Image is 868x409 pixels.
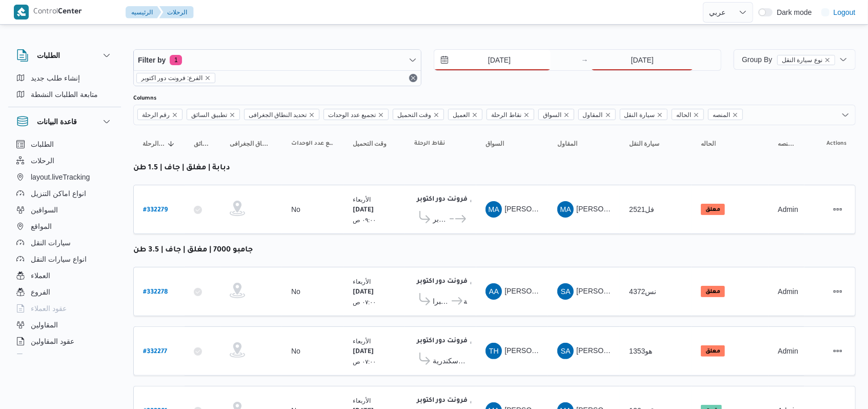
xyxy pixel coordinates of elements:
button: Remove المنصه from selection in this group [732,112,738,118]
span: السواق [543,109,561,121]
span: المقاول [557,140,577,148]
span: تجميع عدد الوحدات [324,109,389,120]
span: معلق [701,204,725,215]
span: عقود العملاء [31,302,67,315]
span: المواقع [31,220,52,232]
b: Center [58,8,83,16]
span: العملاء [31,269,50,282]
span: تجميع عدد الوحدات [328,109,376,121]
button: تحديد النطاق الجغرافى [226,135,277,152]
label: Columns [133,94,156,103]
button: الطلبات [12,136,117,152]
span: السواق [538,109,574,120]
div: → [581,56,588,64]
span: هو1353 [629,347,652,355]
h3: الطلبات [37,49,60,62]
div: Saaid Ahmad Salamuah Zaid [557,343,574,359]
b: معلق [705,207,720,213]
b: جامبو 7000 | مغلق | جاف | 3.5 طن [133,246,253,255]
span: الطلبات [31,138,54,150]
button: Remove العميل from selection in this group [472,112,478,118]
div: Saaid Ahmad Salamuah Zaid [557,283,574,300]
div: Tlat Hamid Abadalzain Hassan [486,343,502,359]
b: معلق [705,289,720,295]
span: المقاولين [31,319,58,331]
span: [PERSON_NAME] [504,287,563,295]
button: العملاء [12,267,117,284]
button: Actions [830,283,846,300]
span: [PERSON_NAME] [576,346,635,355]
span: الحاله [672,109,704,120]
button: قاعدة البيانات [16,115,113,128]
span: Admin [778,205,798,213]
button: عقود العملاء [12,300,117,317]
small: ١٠:٤٨ م [470,337,490,343]
span: رقم الرحلة; Sorted in descending order [143,140,165,148]
span: Group By نوع سيارة النقل [742,55,835,64]
button: الرئيسيه [126,6,162,18]
span: سيارة النقل [629,140,659,148]
span: رقم الرحلة [137,109,183,120]
span: المقاول [578,109,616,120]
button: Remove تجميع عدد الوحدات from selection in this group [378,112,384,118]
span: المنصه [708,109,743,120]
span: كارفور شيكولانى - شبرا [433,295,450,307]
span: تجميع عدد الوحدات [291,140,334,148]
span: انواع اماكن التنزيل [31,187,86,200]
button: Actions [830,343,846,359]
span: الحاله [676,109,691,121]
button: Remove المقاول from selection in this group [605,112,611,118]
span: Logout [834,6,856,18]
b: معلق [705,348,720,355]
button: السواقين [12,202,117,218]
span: السواق [486,140,504,148]
span: متابعة الطلبات النشطة [31,88,98,101]
b: فرونت دور اكتوبر [417,338,468,345]
span: انواع سيارات النقل [31,253,87,265]
span: وقت التحميل [393,109,444,120]
span: MA [489,201,500,218]
span: MA [560,201,572,218]
span: كارفور شبرا الخيمة [464,295,468,307]
span: تطبيق السائق [194,140,211,148]
span: Actions [826,140,846,148]
b: # 332278 [143,289,168,296]
span: معلق [701,345,725,357]
button: layout.liveTracking [12,169,117,185]
small: ٠٧:٠٠ ص [353,299,376,305]
span: تحديد النطاق الجغرافى [244,109,320,120]
span: سيارات النقل [31,237,71,249]
button: عقود المقاولين [12,333,117,349]
button: Open list of options [841,111,850,119]
button: الرحلات [12,152,117,169]
button: remove selected entity [824,57,831,63]
span: [PERSON_NAME] [576,287,635,295]
button: انواع سيارات النقل [12,251,117,267]
span: الفرع: فرونت دور اكتوبر [141,73,203,83]
span: رقم الرحلة [142,109,170,121]
b: فرونت دور اكتوبر [417,397,468,404]
button: انواع اماكن التنزيل [12,185,117,202]
b: [DATE] [353,289,374,296]
input: Press the down key to open a popover containing a calendar. [434,50,551,70]
span: SA [561,283,571,300]
button: تطبيق السائق [190,135,215,152]
button: المنصه [774,135,799,152]
small: الأربعاء [353,196,371,203]
button: Remove تحديد النطاق الجغرافى from selection in this group [309,112,315,118]
button: Remove وقت التحميل from selection in this group [433,112,439,118]
span: سيارة النقل [620,109,668,120]
span: الفروع [31,286,50,298]
input: Press the down key to open a popover containing a calendar. [591,50,693,70]
span: [PERSON_NAME] [PERSON_NAME] [504,205,624,213]
span: نقاط الرحلة [491,109,521,121]
span: تحديد النطاق الجغرافى [230,140,273,148]
span: وقت التحميل [397,109,431,121]
span: نقاط الرحلة [487,109,534,120]
button: الحاله [697,135,763,152]
span: Admin [778,347,798,355]
small: ١٠:٤٨ م [470,277,490,284]
div: No [291,346,300,356]
small: الأربعاء [353,278,371,285]
span: Filter by [138,54,166,66]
